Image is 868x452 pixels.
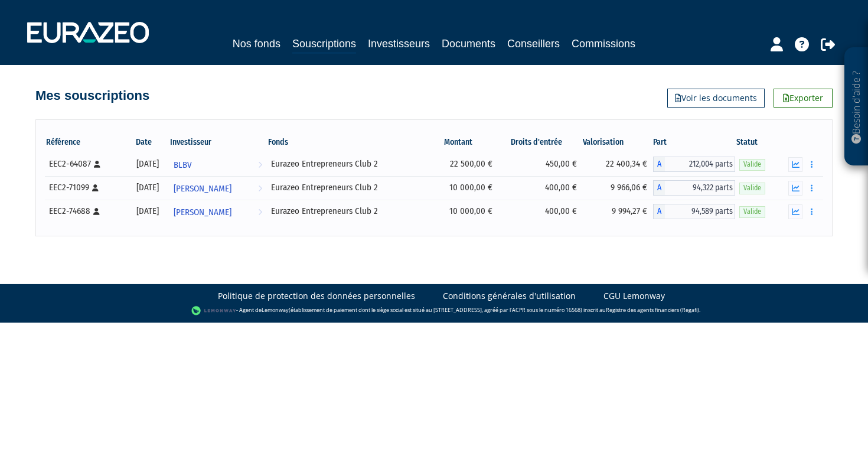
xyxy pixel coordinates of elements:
i: [Français] Personne physique [94,161,100,168]
a: Commissions [572,35,635,52]
a: BLBV [169,152,267,176]
span: [PERSON_NAME] [174,178,231,200]
td: 400,00 € [498,176,583,200]
td: 9 966,06 € [583,176,654,200]
span: A [653,157,665,172]
td: 10 000,00 € [425,200,498,223]
div: EEC2-71099 [49,181,123,194]
th: Référence [45,132,127,152]
div: A - Eurazeo Entrepreneurs Club 2 [653,204,735,219]
a: Conditions générales d'utilisation [443,290,576,302]
span: Valide [739,159,765,170]
a: [PERSON_NAME] [169,200,267,223]
th: Statut [735,132,782,152]
td: 450,00 € [498,152,583,176]
div: [DATE] [131,181,165,194]
th: Date [127,132,169,152]
i: [Français] Personne physique [93,208,100,215]
i: Voir l'investisseur [258,201,262,223]
a: Documents [442,35,495,52]
img: logo-lemonway.png [191,305,237,317]
td: 22 500,00 € [425,152,498,176]
a: Exporter [774,89,833,108]
th: Droits d'entrée [498,132,583,152]
td: 9 994,27 € [583,200,654,223]
div: EEC2-64087 [49,158,123,170]
td: 22 400,34 € [583,152,654,176]
i: Voir l'investisseur [258,178,262,200]
div: [DATE] [131,158,165,170]
span: BLBV [174,154,192,176]
span: Valide [739,206,765,217]
div: Eurazeo Entrepreneurs Club 2 [271,158,421,170]
i: [Français] Personne physique [92,184,99,191]
div: Eurazeo Entrepreneurs Club 2 [271,181,421,194]
div: A - Eurazeo Entrepreneurs Club 2 [653,180,735,196]
td: 10 000,00 € [425,176,498,200]
th: Valorisation [583,132,654,152]
div: - Agent de (établissement de paiement dont le siège social est situé au [STREET_ADDRESS], agréé p... [12,305,856,317]
div: [DATE] [131,205,165,217]
th: Montant [425,132,498,152]
a: Lemonway [262,307,289,314]
span: Valide [739,183,765,194]
a: Registre des agents financiers (Regafi) [606,307,699,314]
span: A [653,180,665,196]
span: 94,322 parts [665,180,735,196]
a: Politique de protection des données personnelles [218,290,415,302]
a: [PERSON_NAME] [169,176,267,200]
span: 94,589 parts [665,204,735,219]
a: Investisseurs [368,35,430,52]
img: 1732889491-logotype_eurazeo_blanc_rvb.png [27,22,149,43]
h4: Mes souscriptions [35,89,149,103]
div: Eurazeo Entrepreneurs Club 2 [271,205,421,217]
th: Investisseur [169,132,267,152]
a: Conseillers [507,35,560,52]
div: EEC2-74688 [49,205,123,217]
th: Fonds [267,132,425,152]
span: 212,004 parts [665,157,735,172]
a: Nos fonds [233,35,280,52]
a: Souscriptions [292,35,356,54]
p: Besoin d'aide ? [850,54,863,160]
span: A [653,204,665,219]
a: Voir les documents [667,89,765,108]
td: 400,00 € [498,200,583,223]
span: [PERSON_NAME] [174,201,231,223]
th: Part [653,132,735,152]
a: CGU Lemonway [603,290,665,302]
div: A - Eurazeo Entrepreneurs Club 2 [653,157,735,172]
i: Voir l'investisseur [258,154,262,176]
